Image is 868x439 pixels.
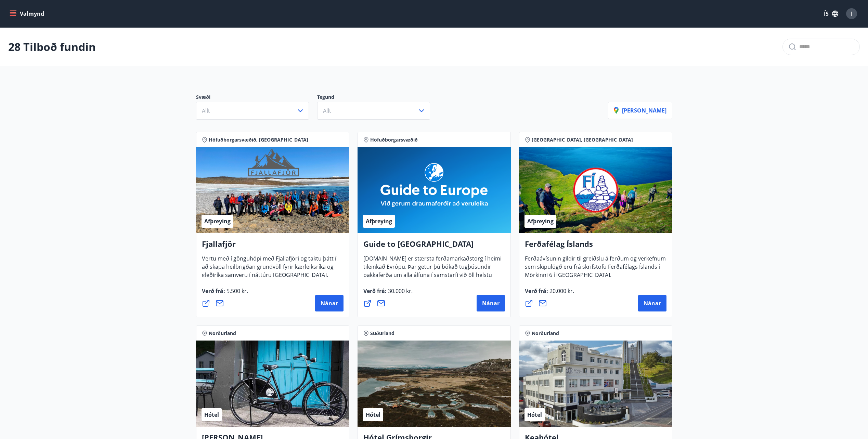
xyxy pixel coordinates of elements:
span: Afþreying [366,217,392,225]
span: Verð frá : [202,287,248,300]
p: Tegund [317,94,438,102]
p: Svæði [196,94,317,102]
span: Verð frá : [525,287,574,300]
span: Verð frá : [363,287,413,300]
span: Hótel [204,411,219,418]
span: Suðurland [370,330,394,337]
button: menu [8,8,47,20]
button: Nánar [477,295,505,311]
span: [DOMAIN_NAME] er stærsta ferðamarkaðstorg í heimi tileinkað Evrópu. Þar getur þú bókað tugþúsundi... [363,255,502,301]
span: Vertu með í gönguhópi með Fjallafjöri og taktu þátt í að skapa heilbrigðan grundvöll fyrir kærlei... [202,255,336,284]
span: I [851,10,853,17]
h4: Fjallafjör [202,239,344,254]
span: Afþreying [527,217,554,225]
span: [GEOGRAPHIC_DATA], [GEOGRAPHIC_DATA] [532,136,633,143]
button: Allt [317,102,430,120]
span: Allt [202,107,210,115]
span: Afþreying [204,217,231,225]
span: Höfuðborgarsvæðið, [GEOGRAPHIC_DATA] [209,136,308,143]
span: Nánar [644,300,661,307]
span: Hótel [527,411,542,418]
span: Norðurland [209,330,236,337]
span: Norðurland [532,330,559,337]
span: Nánar [321,300,338,307]
h4: Guide to [GEOGRAPHIC_DATA] [363,239,505,254]
button: ÍS [820,8,842,20]
button: Allt [196,102,309,120]
span: Allt [323,107,331,115]
span: Hótel [366,411,380,418]
span: 20.000 kr. [548,287,574,295]
button: [PERSON_NAME] [608,102,672,119]
h4: Ferðafélag Íslands [525,239,666,254]
button: Nánar [638,295,666,311]
span: Ferðaávísunin gildir til greiðslu á ferðum og verkefnum sem skipulögð eru frá skrifstofu Ferðafél... [525,255,666,284]
span: 30.000 kr. [387,287,413,295]
span: 5.500 kr. [225,287,248,295]
span: Nánar [482,300,500,307]
span: Höfuðborgarsvæðið [370,136,418,143]
p: 28 Tilboð fundin [8,39,96,54]
button: Nánar [315,295,344,311]
button: I [843,5,860,22]
p: [PERSON_NAME] [614,107,666,114]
